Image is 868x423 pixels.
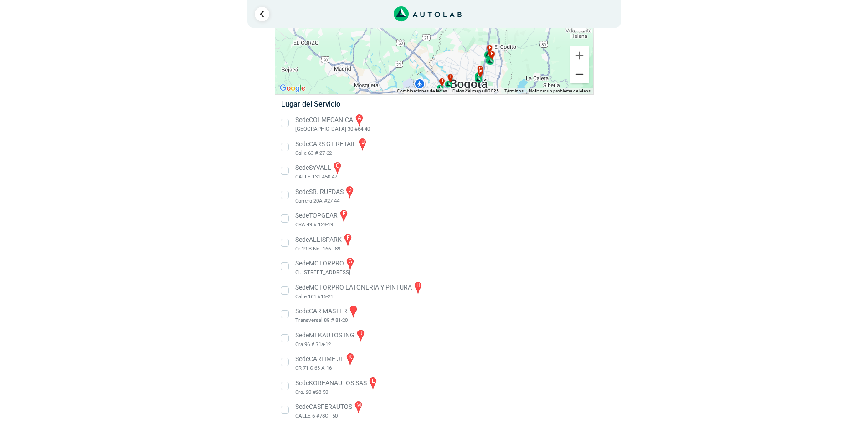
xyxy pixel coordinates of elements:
[478,66,481,72] span: c
[450,74,452,81] span: i
[529,88,591,93] a: Notificar un problema de Maps
[504,88,524,93] a: Términos (se abre en una nueva pestaña)
[441,78,443,85] span: j
[489,51,492,57] span: g
[397,88,447,94] button: Combinaciones de teclas
[488,45,491,51] span: f
[394,9,462,18] a: Link al sitio de autolab
[479,69,482,76] span: e
[277,82,308,94] a: Abre esta zona en Google Maps (se abre en una nueva ventana)
[570,65,589,83] button: Reducir
[570,46,589,65] button: Ampliar
[491,51,493,57] span: h
[281,100,587,108] h5: Lugar del Servicio
[255,7,269,21] a: Ir al paso anterior
[452,88,499,93] span: Datos del mapa ©2025
[277,82,308,94] img: Google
